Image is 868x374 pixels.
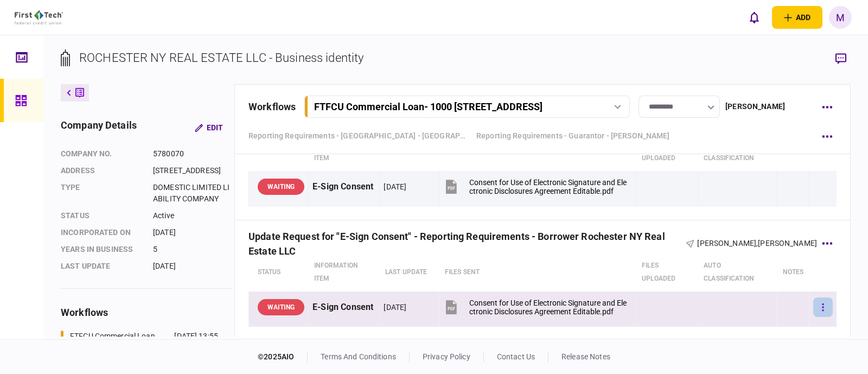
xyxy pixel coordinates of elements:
[829,6,852,29] button: M
[309,253,380,291] th: Information item
[61,210,142,221] div: status
[561,352,610,361] a: release notes
[153,182,232,205] div: DOMESTIC LIMITED LIABILITY COMPANY
[314,101,542,112] div: FTFCU Commercial Loan - 1000 [STREET_ADDRESS]
[79,49,363,67] div: ROCHESTER NY REAL ESTATE LLC - Business identity
[153,227,232,238] div: [DATE]
[248,130,465,142] a: Reporting Requirements - [GEOGRAPHIC_DATA] - [GEOGRAPHIC_DATA] NY Real Estate LLC
[423,352,470,361] a: privacy policy
[61,331,218,342] a: FTFCU Commercial Loan[DATE] 13:55
[304,96,630,118] button: FTFCU Commercial Loan- 1000 [STREET_ADDRESS]
[61,148,142,160] div: company no.
[61,227,142,238] div: incorporated on
[258,179,304,195] div: WAITING
[380,253,439,291] th: last update
[258,351,308,363] div: © 2025 AIO
[61,305,232,320] div: workflows
[697,239,756,248] span: [PERSON_NAME]
[249,253,309,291] th: status
[469,178,627,195] div: Consent for Use of Electronic Signature and Electronic Disclosures Agreement Editable.pdf
[15,10,63,24] img: client company logo
[698,253,777,291] th: auto classification
[439,253,636,291] th: files sent
[772,6,822,29] button: open adding identity options
[61,165,142,176] div: address
[312,175,375,199] div: E-Sign Consent
[756,239,758,248] span: ,
[476,130,670,142] a: Reporting Requirements - Guarantor - [PERSON_NAME]
[443,175,627,199] button: Consent for Use of Electronic Signature and Electronic Disclosures Agreement Editable.pdf
[70,331,155,342] div: FTFCU Commercial Loan
[321,352,396,361] a: terms and conditions
[153,244,232,255] div: 5
[248,238,686,249] div: Update Request for "E-Sign Consent" - Reporting Requirements - Borrower Rochester NY Real Estate LLC
[777,253,809,291] th: notes
[636,253,698,291] th: Files uploaded
[61,182,142,205] div: Type
[153,261,232,272] div: [DATE]
[469,299,627,316] div: Consent for Use of Electronic Signature and Electronic Disclosures Agreement Editable.pdf
[61,244,142,255] div: years in business
[312,295,375,320] div: E-Sign Consent
[174,331,218,342] div: [DATE] 13:55
[153,165,232,176] div: [STREET_ADDRESS]
[153,148,232,160] div: 5780070
[61,118,137,137] div: company details
[153,210,232,221] div: Active
[743,6,765,29] button: open notifications list
[61,261,142,272] div: last update
[258,299,304,315] div: WAITING
[248,99,296,114] div: workflows
[443,295,627,320] button: Consent for Use of Electronic Signature and Electronic Disclosures Agreement Editable.pdf
[497,352,535,361] a: contact us
[384,302,406,313] div: [DATE]
[758,239,817,248] span: [PERSON_NAME]
[384,181,406,192] div: [DATE]
[186,118,232,137] button: Edit
[725,101,785,112] div: [PERSON_NAME]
